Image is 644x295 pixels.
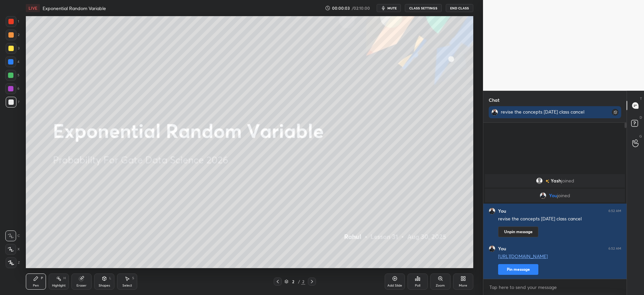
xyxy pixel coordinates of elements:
div: 3 [6,43,19,54]
span: joined [561,178,574,183]
div: 6:52 AM [608,209,621,213]
div: 2 [290,280,297,284]
img: e00dc300a4f7444a955e410797683dbd.jpg [540,192,546,199]
div: grid [483,173,627,279]
a: [URL][DOMAIN_NAME] [498,253,548,259]
p: Chat [483,91,505,109]
div: 2 [301,279,305,285]
span: You [549,193,557,198]
div: 6:52 AM [608,247,621,251]
button: Unpin message [498,226,538,237]
p: D [640,115,642,120]
div: Highlight [52,284,66,287]
div: Add Slide [387,284,402,287]
img: e00dc300a4f7444a955e410797683dbd.jpg [489,245,495,252]
h6: You [498,246,506,252]
button: mute [377,4,401,12]
img: default.png [536,177,543,184]
div: 4 [5,56,19,67]
p: T [640,96,642,101]
span: mute [387,6,397,10]
div: revise the concepts [DATE] class cancel [498,216,621,222]
div: 1 [6,16,19,27]
div: revise the concepts [DATE] class cancel [501,109,597,115]
div: 7 [6,97,19,108]
div: Z [6,257,20,268]
div: S [132,277,134,280]
span: Yash [551,178,561,183]
img: e00dc300a4f7444a955e410797683dbd.jpg [489,208,495,214]
div: C [5,230,20,241]
div: 6 [5,83,19,94]
div: Poll [415,284,420,287]
div: Pen [33,284,39,287]
div: 5 [5,70,19,81]
div: H [63,277,66,280]
img: e00dc300a4f7444a955e410797683dbd.jpg [491,109,498,116]
div: / [298,280,300,284]
div: X [5,244,20,255]
div: More [459,284,467,287]
h4: Exponential Random Variable [43,5,106,11]
h6: You [498,208,506,214]
span: joined [557,193,570,198]
button: End Class [446,4,473,12]
div: LIVE [26,4,40,12]
div: L [109,277,111,280]
div: 2 [6,30,19,40]
div: Shapes [99,284,110,287]
button: CLASS SETTINGS [405,4,442,12]
div: P [41,277,43,280]
p: G [639,134,642,139]
img: no-rating-badge.077c3623.svg [545,179,549,183]
button: Pin message [498,264,538,275]
div: Zoom [436,284,445,287]
div: Eraser [76,284,87,287]
div: Select [122,284,132,287]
